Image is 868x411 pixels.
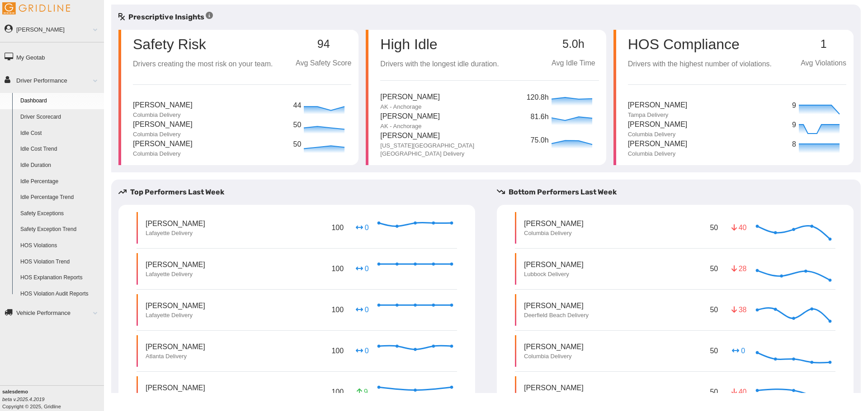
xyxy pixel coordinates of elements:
p: 100 [330,221,345,235]
p: Avg Safety Score [296,58,351,69]
p: Safety Risk [133,37,206,51]
a: Idle Duration [16,157,104,174]
p: Atlanta Delivery [146,352,205,360]
h5: Bottom Performers Last Week [497,187,861,198]
p: [PERSON_NAME] [524,342,584,352]
img: Gridline [2,2,70,14]
p: 50 [293,120,302,131]
p: HOS Compliance [628,37,772,51]
p: [PERSON_NAME] [628,119,688,130]
p: 0 [355,346,369,356]
p: Avg Violations [801,58,846,69]
p: Lafayette Delivery [146,229,205,237]
p: [PERSON_NAME] [146,342,205,352]
p: [PERSON_NAME] [133,119,193,130]
p: 94 [296,38,351,51]
a: Dashboard [16,93,104,109]
p: 0 [731,346,746,356]
a: Idle Cost [16,125,104,142]
p: 40 [731,222,746,233]
a: HOS Violations [16,238,104,254]
p: 1 [801,38,846,51]
p: [PERSON_NAME] [524,300,589,311]
p: [PERSON_NAME] [146,259,205,270]
p: [US_STATE][GEOGRAPHIC_DATA] [GEOGRAPHIC_DATA] Delivery [380,142,523,158]
p: [PERSON_NAME] [628,139,688,150]
p: Columbia Delivery [133,150,193,158]
p: 50 [708,303,720,317]
p: Columbia Delivery [133,130,193,139]
p: Columbia Delivery [524,229,584,237]
p: Lafayette Delivery [146,270,205,278]
b: salesdemo [2,389,28,394]
p: Lafayette Delivery [146,311,205,319]
p: Columbia Delivery [628,130,688,139]
p: 0 [355,263,369,274]
p: 50 [708,262,720,276]
p: 0 [355,222,369,233]
h5: Prescriptive Insights [118,12,213,23]
p: 8 [792,139,797,150]
p: [PERSON_NAME] [133,100,193,111]
p: AK - Anchorage [380,103,440,111]
p: Columbia Delivery [628,150,688,158]
p: 5.0h [548,38,599,51]
p: [PERSON_NAME] [628,100,688,111]
p: 38 [731,305,746,315]
p: Columbia Delivery [524,352,584,360]
a: Idle Percentage Trend [16,189,104,206]
a: Driver Scorecard [16,109,104,125]
p: [PERSON_NAME] [524,383,584,393]
p: [PERSON_NAME] [133,139,193,150]
p: AK - Anchorage [380,122,440,130]
i: beta v.2025.4.2019 [2,397,44,402]
p: [PERSON_NAME] [146,300,205,311]
p: Lubbock Delivery [524,270,584,278]
p: High Idle [380,37,499,51]
a: HOS Violation Trend [16,254,104,270]
p: 100 [330,385,345,399]
a: Safety Exception Trend [16,222,104,238]
p: [PERSON_NAME] [146,383,205,393]
p: 9 [792,120,797,131]
p: Avg Idle Time [548,58,599,69]
p: [PERSON_NAME] [524,259,584,270]
p: 81.6h [531,111,549,123]
a: HOS Explanation Reports [16,270,104,286]
p: 120.8h [527,92,549,103]
h5: Top Performers Last Week [118,187,482,198]
div: Copyright © 2025, Gridline [2,388,104,410]
p: 50 [293,139,302,150]
a: HOS Violation Audit Reports [16,286,104,302]
p: 50 [708,344,720,358]
p: 50 [708,221,720,235]
p: [PERSON_NAME] [380,111,440,122]
p: 50 [708,385,720,399]
p: 0 [355,305,369,315]
p: 100 [330,344,345,358]
p: Columbia Delivery [133,111,193,119]
p: [PERSON_NAME] [380,92,440,103]
p: 9 [355,387,369,397]
p: [PERSON_NAME] [146,218,205,229]
p: 28 [731,263,746,274]
p: 44 [293,100,302,111]
p: Drivers with the longest idle duration. [380,59,499,70]
p: Drivers with the highest number of violations. [628,59,772,70]
p: [PERSON_NAME] [380,130,523,142]
p: 100 [330,303,345,317]
p: 9 [792,100,797,111]
a: Safety Exceptions [16,206,104,222]
p: Tampa Delivery [628,111,688,119]
p: 100 [330,262,345,276]
p: 75.0h [531,135,549,146]
p: [PERSON_NAME] [524,218,584,229]
p: Drivers creating the most risk on your team. [133,59,273,70]
a: Idle Cost Trend [16,141,104,157]
p: Deerfield Beach Delivery [524,311,589,319]
a: Idle Percentage [16,174,104,190]
p: 40 [731,387,746,397]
